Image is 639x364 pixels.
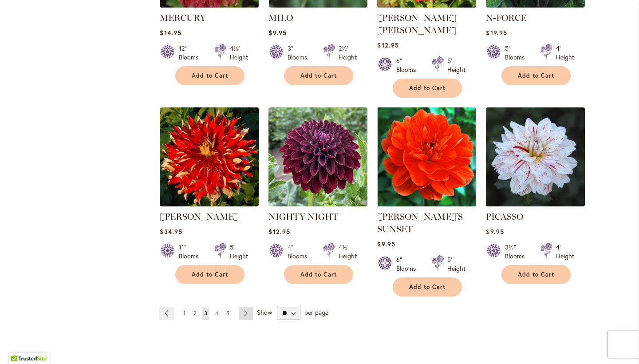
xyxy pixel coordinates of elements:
a: Nighty Night [268,200,367,208]
div: 4½' Height [230,44,248,62]
button: Add to Cart [175,66,245,85]
span: 5 [226,310,229,317]
a: [PERSON_NAME]'S SUNSET [377,211,463,234]
span: $9.95 [268,28,286,37]
div: 11" Blooms [179,243,204,261]
div: 4" Blooms [288,243,312,261]
button: Add to Cart [175,265,245,284]
span: 3 [204,310,207,317]
span: $9.95 [486,227,504,236]
div: 6" Blooms [396,255,421,273]
a: PATRICIA ANN'S SUNSET [377,200,476,208]
img: Nick Sr [160,107,259,206]
span: Add to Cart [409,84,446,92]
span: per page [304,308,328,317]
a: 1 [181,307,188,320]
span: $14.95 [160,28,181,37]
span: Add to Cart [518,271,554,278]
div: 12" Blooms [179,44,204,62]
span: $19.95 [486,28,507,37]
img: Nighty Night [268,107,367,206]
a: MILO [268,12,293,23]
a: N-FORCE [486,12,526,23]
a: Mercury [160,1,259,9]
a: MOLLY ANN [377,1,476,9]
span: $12.95 [377,41,398,49]
img: PATRICIA ANN'S SUNSET [377,107,476,206]
a: PICASSO [486,200,585,208]
button: Add to Cart [393,277,462,297]
div: 6" Blooms [396,56,421,74]
button: Add to Cart [393,79,462,98]
div: 3" Blooms [288,44,312,62]
span: 2 [193,310,196,317]
span: $9.95 [377,240,395,248]
div: 4½' Height [339,243,357,261]
div: 3½" Blooms [505,243,530,261]
a: 2 [191,307,198,320]
span: Show [257,308,272,317]
a: 5 [224,307,232,320]
button: Add to Cart [284,265,353,284]
div: 4' Height [556,44,574,62]
button: Add to Cart [284,66,353,85]
span: 4 [215,310,218,317]
a: NIGHTY NIGHT [268,211,338,222]
a: MILO [268,1,367,9]
img: PICASSO [486,107,585,206]
span: Add to Cart [300,271,337,278]
div: 4' Height [556,243,574,261]
a: [PERSON_NAME] [PERSON_NAME] [377,12,456,36]
a: N-FORCE [486,1,585,9]
div: 2½' Height [339,44,357,62]
span: $12.95 [268,227,290,236]
span: Add to Cart [192,271,228,278]
span: Add to Cart [300,72,337,79]
button: Add to Cart [501,265,571,284]
a: 4 [213,307,221,320]
div: 5' Height [230,243,248,261]
a: MERCURY [160,12,206,23]
div: 5" Blooms [505,44,530,62]
a: [PERSON_NAME] [160,211,239,222]
a: Nick Sr [160,200,259,208]
a: PICASSO [486,211,523,222]
div: 5' Height [447,255,465,273]
span: 1 [183,310,185,317]
span: Add to Cart [192,72,228,79]
div: 5' Height [447,56,465,74]
span: Add to Cart [409,283,446,291]
button: Add to Cart [501,66,571,85]
span: $34.95 [160,227,182,236]
span: Add to Cart [518,72,554,79]
iframe: Launch Accessibility Center [7,332,32,357]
